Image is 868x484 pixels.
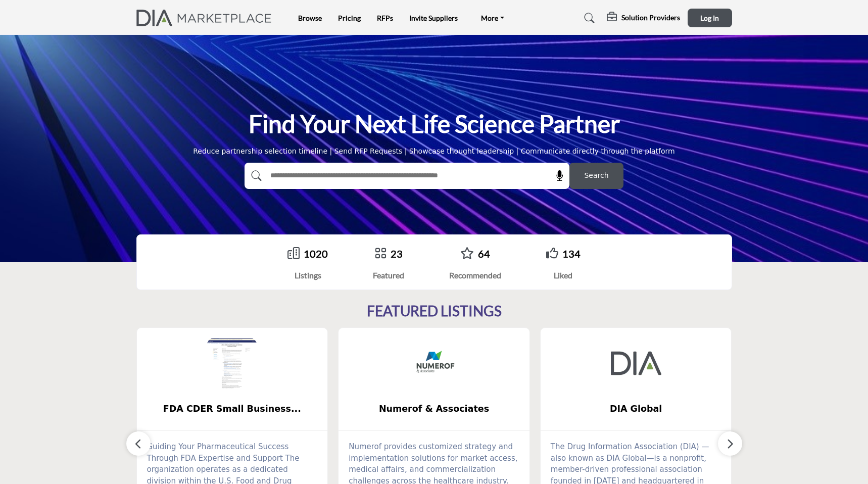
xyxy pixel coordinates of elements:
[621,13,680,22] h5: Solution Providers
[700,14,719,22] span: Log In
[152,402,313,415] span: FDA CDER Small Business...
[152,396,313,422] b: FDA CDER Small Business and Industry Assistance (SBIA)
[338,14,361,22] a: Pricing
[193,146,675,157] div: Reduce partnership selection timeline | Send RFP Requests | Showcase thought leadership | Communi...
[207,338,257,389] img: FDA CDER Small Business and Industry Assistance (SBIA)
[478,248,490,260] a: 64
[460,247,474,261] a: Go to Recommended
[584,170,608,181] span: Search
[546,269,581,281] div: Liked
[249,108,620,139] h1: Find Your Next Life Science Partner
[409,14,458,22] a: Invite Suppliers
[449,269,501,281] div: Recommended
[354,396,514,422] b: Numerof & Associates
[339,396,529,422] a: Numerof & Associates
[688,9,732,27] button: Log In
[367,303,502,320] h2: FEATURED LISTINGS
[287,269,328,281] div: Listings
[611,338,661,389] img: DIA Global
[607,12,680,24] div: Solution Providers
[574,10,601,26] a: Search
[373,269,404,281] div: Featured
[136,10,277,26] img: Site Logo
[137,396,328,422] a: FDA CDER Small Business...
[377,14,393,22] a: RFPs
[541,396,732,422] a: DIA Global
[354,402,514,415] span: Numerof & Associates
[298,14,322,22] a: Browse
[569,163,623,189] button: Search
[304,248,328,260] a: 1020
[474,11,511,25] a: More
[556,396,716,422] b: DIA Global
[562,248,581,260] a: 134
[556,402,716,415] span: DIA Global
[391,248,403,260] a: 23
[546,247,558,259] i: Go to Liked
[409,338,459,389] img: Numerof & Associates
[374,247,387,261] a: Go to Featured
